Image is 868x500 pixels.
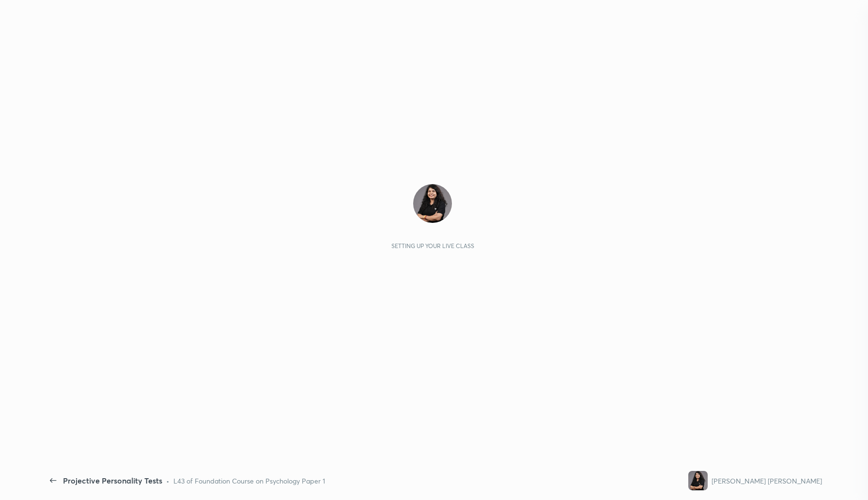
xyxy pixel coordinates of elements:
div: L43 of Foundation Course on Psychology Paper 1 [173,476,325,486]
div: • [166,476,170,486]
img: 5a77a23054704c85928447797e7c5680.jpg [413,184,452,223]
img: 5a77a23054704c85928447797e7c5680.jpg [688,471,708,490]
div: ⁠Projective Personality Tests [63,475,162,486]
div: Setting up your live class [391,242,474,250]
div: [PERSON_NAME] [PERSON_NAME] [712,476,822,486]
